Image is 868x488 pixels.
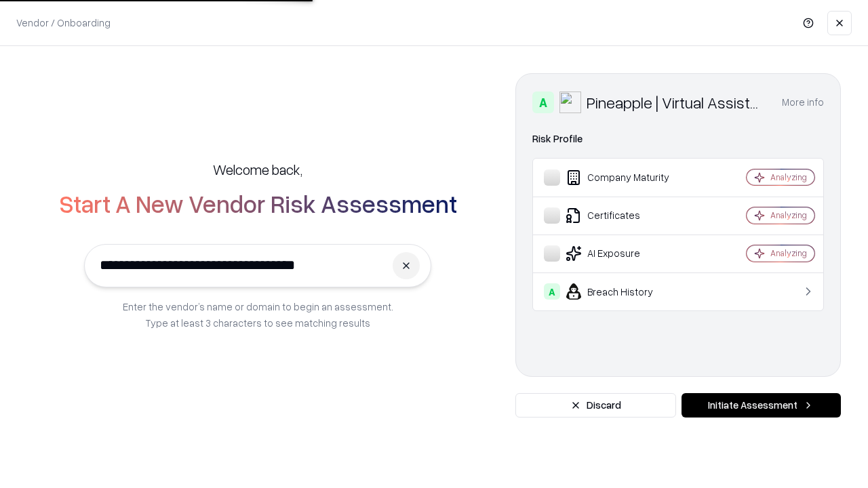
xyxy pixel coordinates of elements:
[559,91,581,113] img: Pineapple | Virtual Assistant Agency
[544,207,706,224] div: Certificates
[770,171,807,183] div: Analyzing
[782,90,824,115] button: More info
[123,298,393,331] p: Enter the vendor’s name or domain to begin an assessment. Type at least 3 characters to see match...
[770,247,807,259] div: Analyzing
[213,160,302,179] h5: Welcome back,
[532,131,824,147] div: Risk Profile
[544,283,706,300] div: Breach History
[544,169,706,186] div: Company Maturity
[682,393,841,418] button: Initiate Assessment
[532,91,554,113] div: A
[544,245,706,262] div: AI Exposure
[515,393,676,418] button: Discard
[770,209,807,221] div: Analyzing
[59,190,457,217] h2: Start A New Vendor Risk Assessment
[16,16,111,30] p: Vendor / Onboarding
[587,91,766,113] div: Pineapple | Virtual Assistant Agency
[544,283,560,300] div: A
